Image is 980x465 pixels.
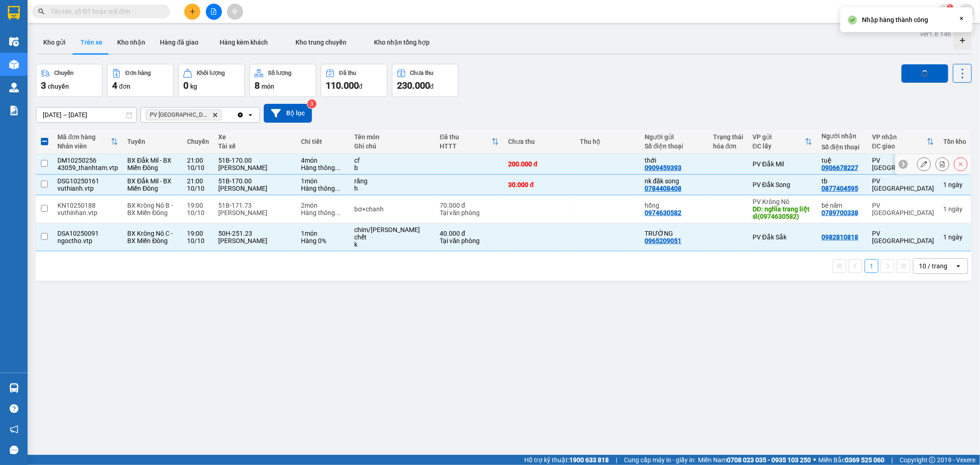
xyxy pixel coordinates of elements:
[872,202,934,216] div: PV [GEOGRAPHIC_DATA]
[865,259,878,273] button: 1
[57,157,118,164] div: DM10250256
[821,209,858,216] div: 0789700338
[9,83,19,92] img: warehouse-icon
[872,142,927,150] div: ĐC giao
[821,143,863,151] div: Số điện thoại
[107,64,174,97] button: Đơn hàng4đơn
[206,4,222,20] button: file-add
[57,237,118,244] div: ngoctho.vtp
[218,185,292,192] div: [PERSON_NAME]
[821,177,863,185] div: tb
[929,457,935,463] span: copyright
[301,237,346,244] div: Hàng 0%
[57,142,111,150] div: Nhân viên
[354,177,431,185] div: răng
[36,31,73,53] button: Kho gửi
[524,455,609,465] span: Hỗ trợ kỹ thuật:
[57,202,118,209] div: KN10250188
[354,164,431,171] div: b
[354,133,431,141] div: Tên món
[150,111,209,119] span: PV Tân Bình
[92,64,116,69] span: PV Đắk Sắk
[127,230,173,244] span: BX Krông Nô C - BX Miền Đông
[212,112,218,118] svg: Delete
[440,202,499,209] div: 70.000 đ
[218,237,292,244] div: [PERSON_NAME]
[335,164,341,171] span: ...
[872,230,934,244] div: PV [GEOGRAPHIC_DATA]
[569,456,609,464] strong: 1900 633 818
[645,157,704,164] div: thới
[119,83,130,90] span: đơn
[261,83,274,90] span: món
[845,456,884,464] strong: 0369 525 060
[821,233,858,241] div: 0982810818
[354,157,431,164] div: cf
[301,157,346,164] div: 4 món
[943,138,966,145] div: Tồn kho
[821,164,858,171] div: 0906678227
[958,4,974,20] button: caret-down
[354,185,431,192] div: h
[508,138,571,145] div: Chưa thu
[218,209,292,216] div: [PERSON_NAME]
[218,164,292,171] div: [PERSON_NAME]
[53,130,123,154] th: Toggle SortBy
[187,185,209,192] div: 10/10
[955,262,962,270] svg: open
[753,142,805,150] div: ĐC lấy
[508,160,571,168] div: 200.000 đ
[9,37,19,46] img: warehouse-icon
[919,261,947,271] div: 10 / trang
[187,202,209,209] div: 19:00
[112,80,117,91] span: 4
[301,230,346,237] div: 1 món
[948,233,963,241] span: ngày
[508,181,571,188] div: 30.000 đ
[9,60,19,69] img: warehouse-icon
[335,209,341,216] span: ...
[307,99,317,108] sup: 3
[227,4,243,20] button: aim
[183,80,188,91] span: 0
[255,80,260,91] span: 8
[862,15,928,25] div: Nhập hàng thành công
[146,109,222,120] span: PV Tân Bình, close by backspace
[645,164,681,171] div: 0909459393
[872,133,927,141] div: VP nhận
[753,133,805,141] div: VP gửi
[218,202,292,209] div: 51B-171.73
[57,185,118,192] div: vuthianh.vtp
[125,70,151,76] div: Đơn hàng
[57,230,118,237] div: DSA10250091
[218,157,292,164] div: 51B-170.00
[753,205,812,220] div: DĐ: nghĩa trang liệt sĩ(0974630582)
[36,64,102,97] button: Chuyến3chuyến
[48,83,69,90] span: chuyến
[392,64,459,97] button: Chưa thu230.000đ
[645,209,681,216] div: 0974630582
[9,21,21,44] img: logo
[9,64,19,77] span: Nơi gửi:
[224,110,225,119] input: Selected PV Tân Bình.
[872,157,934,171] div: PV [GEOGRAPHIC_DATA]
[93,34,130,41] span: TB10250220
[190,83,197,90] span: kg
[698,455,811,465] span: Miền Nam
[948,181,963,188] span: ngày
[73,31,110,53] button: Trên xe
[220,39,268,46] span: Hàng kèm khách
[821,157,863,164] div: tuệ
[943,233,966,241] div: 1
[430,83,434,90] span: đ
[872,177,934,192] div: PV [GEOGRAPHIC_DATA]
[189,8,196,15] span: plus
[38,8,45,15] span: search
[184,4,200,20] button: plus
[818,455,884,465] span: Miền Bắc
[301,164,346,171] div: Hàng thông thường
[218,133,292,141] div: Xe
[127,157,171,171] span: BX Đắk Mil - BX Miền Đông
[41,80,46,91] span: 3
[295,39,346,46] span: Kho trung chuyển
